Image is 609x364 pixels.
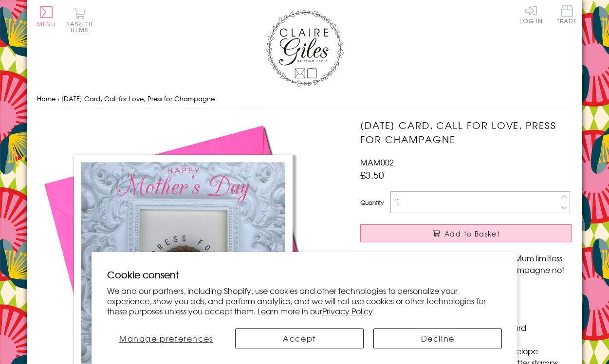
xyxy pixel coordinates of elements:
[360,168,384,182] span: £3.50
[37,6,56,27] button: Menu
[71,19,93,34] span: 0 items
[360,118,572,146] h1: [DATE] Card, Call for Love, Press for Champagne
[444,229,500,238] span: Add to Basket
[373,328,502,348] button: Decline
[119,332,213,344] span: Manage preferences
[360,198,384,207] label: Quantity
[107,328,225,348] button: Manage preferences
[37,19,56,28] span: Menu
[360,224,572,242] button: Add to Basket
[107,286,502,316] p: We and our partners, including Shopify, use cookies and other technologies to personalize your ex...
[66,8,93,33] button: Basket0 items
[107,268,502,281] h2: Cookie consent
[557,5,577,26] a: Trade
[37,94,55,103] a: Home
[360,156,394,168] span: MAM002
[57,94,59,103] span: ›
[61,94,215,103] span: [DATE] Card, Call for Love, Press for Champagne
[37,89,572,109] nav: breadcrumbs
[557,5,577,24] span: Trade
[519,5,543,24] a: Log In
[235,328,364,348] button: Accept
[322,305,373,317] a: Privacy Policy
[266,10,344,87] img: Claire Giles Greetings Cards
